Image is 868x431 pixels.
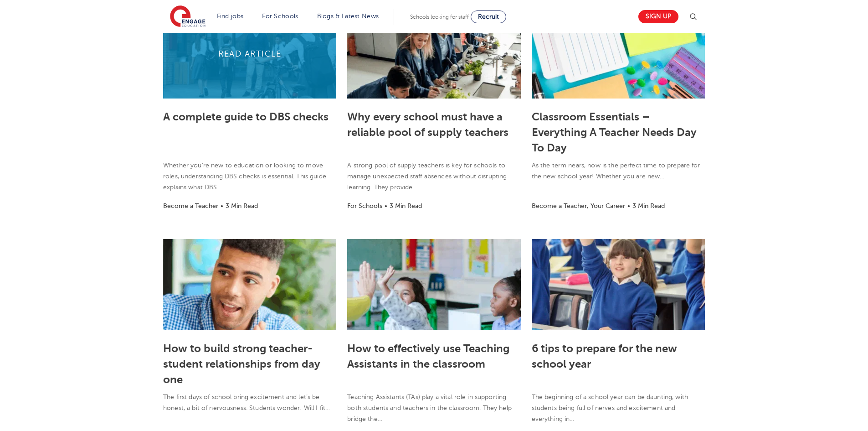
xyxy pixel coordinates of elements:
[163,342,320,386] a: How to build strong teacher-student relationships from day one
[410,14,469,20] span: Schools looking for staff
[347,110,508,139] a: Why every school must have a reliable pool of supply teachers
[226,201,258,211] li: 3 Min Read
[262,13,298,20] a: For Schools
[347,201,382,211] li: For Schools
[347,342,509,370] a: How to effectively use Teaching Assistants in the classroom
[347,160,520,193] p: A strong pool of supply teachers is key for schools to manage unexpected staff absences without d...
[478,13,499,20] span: Recruit
[382,201,390,211] li: •
[317,13,379,20] a: Blogs & Latest News
[163,110,329,123] a: A complete guide to DBS checks
[163,160,336,193] p: Whether you’re new to education or looking to move roles, understanding DBS checks is essential. ...
[217,13,244,20] a: Find jobs
[163,392,336,414] p: The first days of school bring excitement and let’s be honest, a bit of nervousness. Students won...
[218,201,226,211] li: •
[390,201,422,211] li: 3 Min Read
[638,10,678,23] a: Sign up
[532,392,705,425] p: The beginning of a school year can be daunting, with students being full of nerves and excitement...
[170,5,205,28] img: Engage Education
[532,160,705,182] p: As the term nears, now is the perfect time to prepare for the new school year! Whether you are new…
[632,201,665,211] li: 3 Min Read
[532,110,697,154] a: Classroom Essentials – Everything A Teacher Needs Day To Day
[625,201,632,211] li: •
[532,342,677,370] a: 6 tips to prepare for the new school year
[532,201,625,211] li: Become a Teacher, Your Career
[347,392,520,425] p: Teaching Assistants (TAs) play a vital role in supporting both students and teachers in the class...
[471,10,506,23] a: Recruit
[163,201,218,211] li: Become a Teacher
